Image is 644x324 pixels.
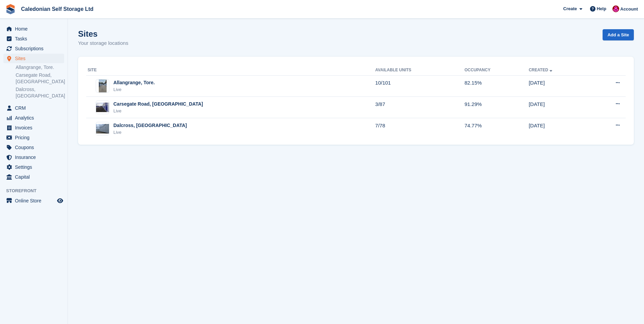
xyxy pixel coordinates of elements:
span: Pricing [15,133,56,142]
div: Carsegate Road, [GEOGRAPHIC_DATA] [113,101,203,108]
a: menu [3,162,64,172]
span: Settings [15,162,56,172]
span: Storefront [6,187,68,194]
span: Tasks [15,34,56,43]
a: menu [3,103,64,113]
span: Analytics [15,113,56,123]
td: 10/101 [375,75,464,97]
span: Capital [15,172,56,182]
a: Carsegate Road, [GEOGRAPHIC_DATA] [16,72,64,85]
div: Live [113,108,203,114]
a: Preview store [56,197,64,205]
div: Live [113,129,187,136]
td: 91.29% [464,97,529,118]
td: [DATE] [529,118,590,139]
a: menu [3,152,64,162]
td: 74.77% [464,118,529,139]
div: Live [113,86,155,93]
a: menu [3,196,64,205]
td: 7/78 [375,118,464,139]
span: Sites [15,54,56,63]
img: Image of Dalcross, Inverness site [96,124,109,134]
span: Home [15,24,56,34]
th: Available Units [375,65,464,76]
a: Add a Site [603,29,634,40]
a: Created [529,68,553,72]
span: Invoices [15,123,56,132]
span: CRM [15,103,56,113]
span: Insurance [15,152,56,162]
a: Dalcross, [GEOGRAPHIC_DATA] [16,86,64,99]
td: [DATE] [529,75,590,97]
img: Donald Mathieson [612,5,619,12]
a: menu [3,44,64,53]
a: Allangrange, Tore. [16,64,64,71]
a: menu [3,123,64,132]
td: 3/87 [375,97,464,118]
td: 82.15% [464,75,529,97]
a: menu [3,24,64,34]
h1: Sites [78,29,128,38]
span: Coupons [15,143,56,152]
span: Online Store [15,196,56,205]
a: Caledonian Self Storage Ltd [18,3,96,15]
span: Account [620,6,638,13]
span: Subscriptions [15,44,56,53]
a: menu [3,172,64,182]
a: menu [3,133,64,142]
p: Your storage locations [78,39,128,47]
a: menu [3,113,64,123]
span: Create [563,5,577,12]
div: Allangrange, Tore. [113,79,155,86]
img: Image of Carsegate Road, Inverness site [96,103,109,112]
span: Help [597,5,606,12]
a: menu [3,34,64,43]
a: menu [3,143,64,152]
img: Image of Allangrange, Tore. site [99,79,107,93]
div: Dalcross, [GEOGRAPHIC_DATA] [113,122,187,129]
img: stora-icon-8386f47178a22dfd0bd8f6a31ec36ba5ce8667c1dd55bd0f319d3a0aa187defe.svg [5,4,16,14]
td: [DATE] [529,97,590,118]
a: menu [3,54,64,63]
th: Occupancy [464,65,529,76]
th: Site [86,65,375,76]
